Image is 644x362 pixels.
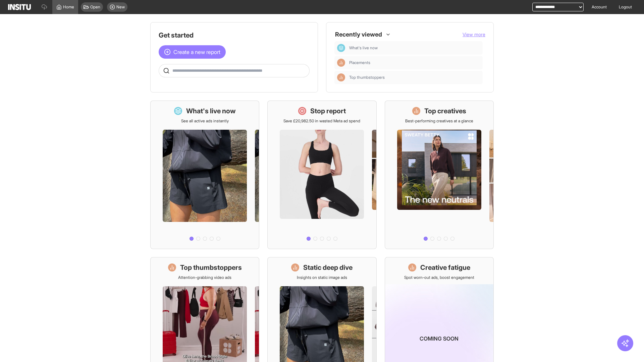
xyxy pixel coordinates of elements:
[337,73,345,81] div: Insights
[267,101,376,249] a: Stop reportSave £20,982.50 in wasted Meta ad spend
[337,44,345,52] div: Dashboard
[303,263,353,272] h1: Static deep dive
[463,31,485,38] button: View more
[349,45,378,51] span: What's live now
[463,32,485,37] span: View more
[283,118,360,124] p: Save £20,982.50 in wasted Meta ad spend
[8,4,31,10] img: Logo
[349,75,385,80] span: Top thumbstoppers
[349,60,370,65] span: Placements
[310,106,346,116] h1: Stop report
[159,45,226,59] button: Create a new report
[90,4,100,10] span: Open
[385,101,494,249] a: Top creativesBest-performing creatives at a glance
[116,4,125,10] span: New
[297,275,347,280] p: Insights on static image ads
[337,59,345,67] div: Insights
[150,101,259,249] a: What's live nowSee all active ads instantly
[178,275,231,280] p: Attention-grabbing video ads
[349,60,480,65] span: Placements
[180,263,242,272] h1: Top thumbstoppers
[349,75,480,80] span: Top thumbstoppers
[159,31,310,40] h1: Get started
[405,118,473,124] p: Best-performing creatives at a glance
[173,48,220,56] span: Create a new report
[63,4,74,10] span: Home
[181,118,229,124] p: See all active ads instantly
[424,106,466,116] h1: Top creatives
[349,45,480,51] span: What's live now
[186,106,236,116] h1: What's live now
